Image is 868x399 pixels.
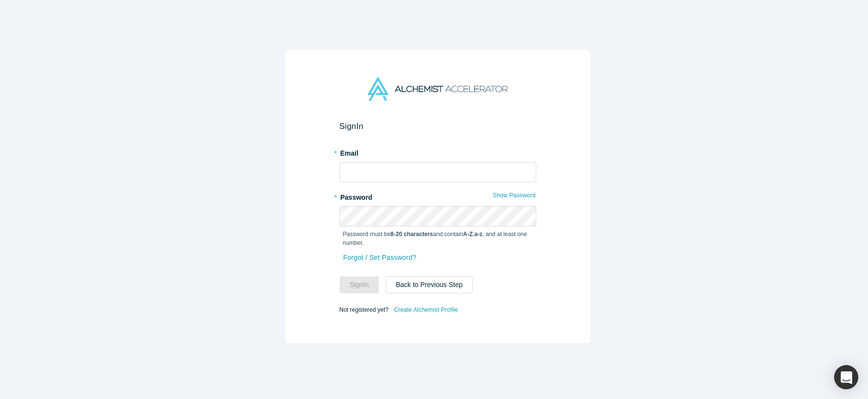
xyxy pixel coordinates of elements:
strong: a-z [474,231,482,238]
h2: Sign In [340,121,536,131]
a: Create Alchemist Profile [393,303,458,316]
strong: 8-20 characters [390,231,433,238]
button: SignIn [340,276,379,293]
button: Show Password [492,189,536,202]
label: Email [340,145,536,159]
span: Not registered yet? [340,306,388,313]
img: Alchemist Accelerator Logo [368,77,507,101]
button: Back to Previous Step [386,276,473,293]
label: Password [340,189,536,203]
p: Password must be and contain , , and at least one number. [343,230,533,247]
strong: A-Z [463,231,473,238]
a: Forgot / Set Password? [343,249,417,266]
